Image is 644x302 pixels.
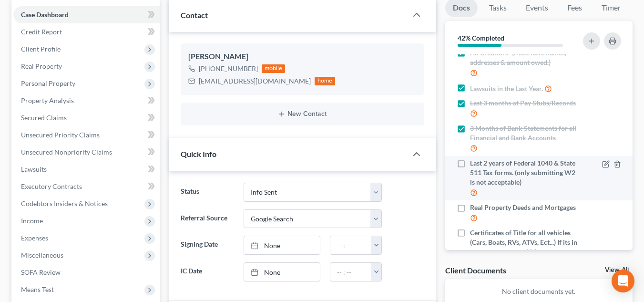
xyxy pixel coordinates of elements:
[315,77,336,85] div: home
[181,149,216,158] span: Quick Info
[21,285,54,293] span: Means Test
[21,165,47,173] span: Lawsuits
[188,110,417,118] button: New Contact
[176,236,239,255] label: Signing Date
[262,64,286,73] div: mobile
[21,10,69,19] span: Case Dashboard
[13,6,160,23] a: Case Dashboard
[21,268,61,276] span: SOFA Review
[13,92,160,109] a: Property Analysis
[612,270,634,292] div: Open Intercom Messenger
[176,262,239,281] label: IC Date
[21,182,82,190] span: Executory Contracts
[21,199,108,208] span: Codebtors Insiders & Notices
[199,76,311,86] div: [EMAIL_ADDRESS][DOMAIN_NAME]
[188,51,417,62] div: [PERSON_NAME]
[330,263,371,281] input: -- : --
[445,265,506,275] div: Client Documents
[21,96,74,104] span: Property Analysis
[13,23,160,41] a: Credit Report
[21,28,62,36] span: Credit Report
[13,264,160,281] a: SOFA Review
[470,203,576,212] span: Real Property Deeds and Mortgages
[470,158,578,187] span: Last 2 years of Federal 1040 & State 511 Tax forms. (only submitting W2 is not acceptable)
[244,263,320,281] a: None
[470,84,543,94] span: Lawsuits in the Last Year.
[199,64,258,73] div: [PHONE_NUMBER]
[21,234,48,242] span: Expenses
[244,236,320,254] a: None
[21,45,61,53] span: Client Profile
[181,10,208,20] span: Contact
[21,217,43,225] span: Income
[470,124,578,143] span: 3 Months of Bank Statements for all Financial and Bank Accounts
[176,209,239,229] label: Referral Source
[605,267,629,273] a: View All
[470,228,578,257] span: Certificates of Title for all vehicles (Cars, Boats, RVs, ATVs, Ect...) If its in your name, we n...
[458,34,504,42] strong: 42% Completed
[21,131,100,139] span: Unsecured Priority Claims
[330,236,371,254] input: -- : --
[470,48,578,67] span: All Creditors- (Must have names, addresses & amount owed.)
[21,148,112,156] span: Unsecured Nonpriority Claims
[21,251,63,259] span: Miscellaneous
[21,62,62,70] span: Real Property
[176,183,239,202] label: Status
[13,109,160,126] a: Secured Claims
[21,114,67,122] span: Secured Claims
[21,79,75,87] span: Personal Property
[13,161,160,178] a: Lawsuits
[13,126,160,144] a: Unsecured Priority Claims
[13,144,160,161] a: Unsecured Nonpriority Claims
[470,98,576,108] span: Last 3 months of Pay Stubs/Records
[13,178,160,195] a: Executory Contracts
[453,287,625,296] p: No client documents yet.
